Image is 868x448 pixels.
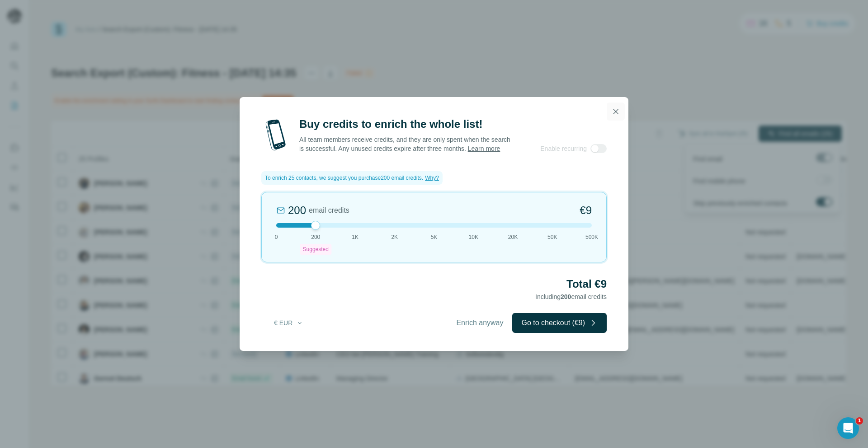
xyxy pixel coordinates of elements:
[468,145,500,152] a: Learn more
[535,293,607,300] span: Including email credits
[261,277,607,291] h2: Total €9
[456,317,503,328] span: Enrich anyway
[585,233,598,241] span: 500K
[311,233,320,241] span: 200
[300,244,331,255] div: Suggested
[265,174,423,182] span: To enrich 25 contacts, we suggest you purchase 200 email credits .
[275,233,278,241] span: 0
[547,233,557,241] span: 50K
[856,417,863,425] span: 1
[508,233,518,241] span: 20K
[837,417,859,439] iframe: Intercom live chat
[447,313,512,333] button: Enrich anyway
[352,233,359,241] span: 1K
[431,233,438,241] span: 5K
[288,203,306,218] div: 200
[561,293,571,300] span: 200
[540,144,587,153] span: Enable recurring
[580,203,592,218] span: €9
[299,135,511,153] p: All team members receive credits, and they are only spent when the search is successful. Any unus...
[425,175,439,181] span: Why?
[261,117,290,153] img: mobile-phone
[268,315,310,331] button: € EUR
[512,313,607,333] button: Go to checkout (€9)
[391,233,398,241] span: 2K
[309,205,349,216] span: email credits
[469,233,478,241] span: 10K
